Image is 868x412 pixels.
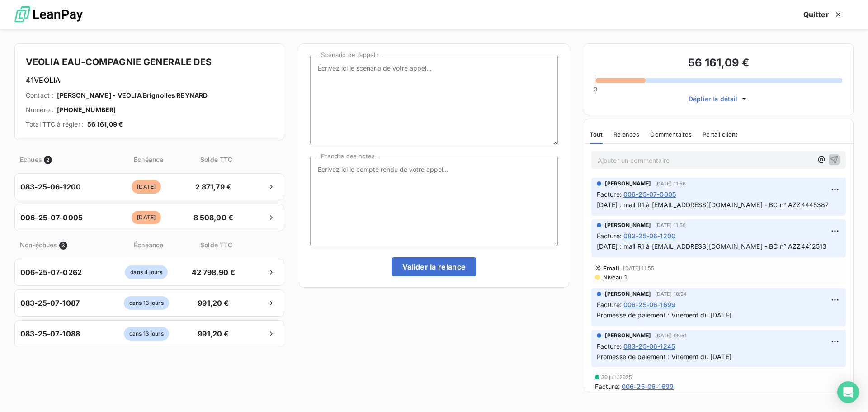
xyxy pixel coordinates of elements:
span: Facture : [597,189,622,199]
span: Niveau 1 [602,274,627,281]
h3: 56 161,09 € [595,55,842,73]
span: Solde TTC [193,155,240,164]
span: Solde TTC [193,240,240,250]
img: logo LeanPay [14,2,83,27]
span: Total TTC à régler : [26,120,84,129]
button: Valider la relance [392,257,477,276]
span: [DATE] 10:54 [655,291,687,297]
div: Open Intercom Messenger [837,381,859,403]
span: 991,20 € [189,298,237,308]
span: Contact : [26,91,53,100]
span: [PERSON_NAME] - VEOLIA Brignolles REYNARD [57,91,208,100]
span: 56 161,09 € [87,120,123,129]
span: 083-25-06-1200 [20,181,81,192]
span: Promesse de paiement : Virement du [DATE] [597,311,731,319]
span: 42 798,90 € [189,267,237,278]
button: Quitter [793,5,854,24]
span: 083-25-07-1087 [20,298,80,308]
span: [DATE] : mail R1 à [EMAIL_ADDRESS][DOMAIN_NAME] - BC n° AZZ4412513 [597,242,827,250]
span: [PERSON_NAME] [605,290,651,298]
span: Commentaires [650,131,692,138]
span: 3 [59,242,67,250]
span: [PERSON_NAME] [605,180,651,188]
span: Échéance [106,240,191,250]
span: [DATE] 11:56 [655,181,686,186]
span: 991,20 € [189,328,237,339]
span: [DATE] : mail R1 à [EMAIL_ADDRESS][DOMAIN_NAME] - BC n° AZZ4445387 [597,201,829,208]
span: [DATE] 08:51 [655,333,687,338]
span: 083-25-06-1200 [623,231,675,241]
span: Portail client [703,131,737,138]
span: Échéance [106,155,191,164]
span: Email [603,265,620,272]
span: 0 [594,85,597,93]
span: Tout [590,131,603,138]
h6: 41VEOLIA [26,75,273,85]
span: dans 13 jours [124,296,169,310]
span: Échues [20,155,42,164]
span: [DATE] [132,211,161,224]
span: Facture : [597,300,622,309]
span: 083-25-06-1245 [623,341,675,351]
button: Déplier le détail [686,94,751,104]
span: 30 juil. 2025 [601,374,632,380]
span: 8 508,00 € [189,212,237,223]
span: Numéro : [26,105,53,114]
span: 2 [44,156,52,164]
span: dans 13 jours [124,327,169,341]
span: [DATE] [132,180,161,194]
span: 2 871,79 € [189,181,237,192]
span: Déplier le détail [689,94,738,104]
span: Non-échues [20,240,57,250]
h4: VEOLIA EAU-COMPAGNIE GENERALE DES [26,55,273,69]
span: 006-25-06-1699 [622,382,674,391]
span: [PERSON_NAME] [605,331,651,340]
span: 006-25-07-0005 [623,189,676,199]
span: Promesse de paiement : Virement du [DATE] [597,353,731,360]
span: Facture : [595,382,620,391]
span: 006-25-07-0005 [20,212,83,223]
span: 083-25-07-1088 [20,328,80,339]
span: 006-25-06-1699 [623,300,675,309]
span: Facture : [597,341,622,351]
span: Facture : [597,231,622,241]
span: 006-25-07-0262 [20,267,82,278]
span: [PERSON_NAME] [605,221,651,229]
span: [DATE] 11:56 [655,223,686,228]
span: [PHONE_NUMBER] [57,105,116,114]
span: dans 4 jours [125,265,168,279]
span: Relances [613,131,639,138]
span: [DATE] 11:55 [623,265,654,271]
